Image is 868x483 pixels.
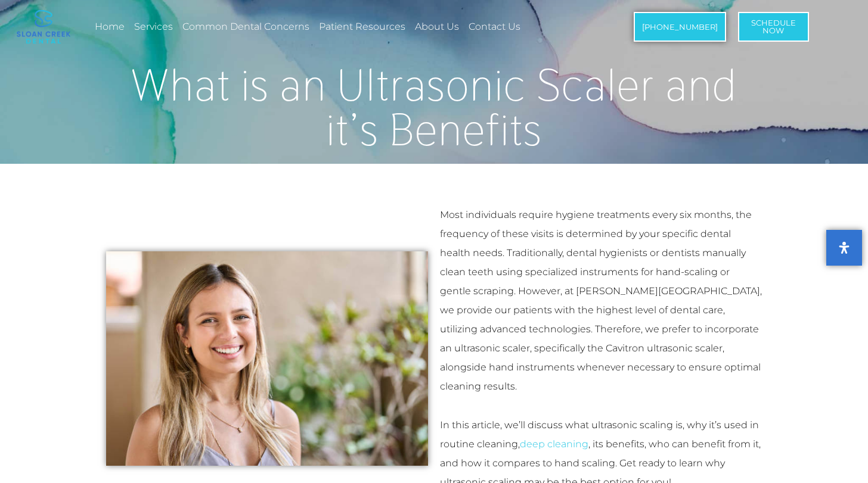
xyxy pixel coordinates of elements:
h1: What is an Ultrasonic Scaler and it’s Benefits [100,63,768,152]
a: ScheduleNow [738,12,809,42]
a: Home [93,13,126,40]
span: [PHONE_NUMBER] [642,23,718,31]
nav: Menu [93,13,596,40]
img: logo [17,10,70,43]
a: Services [132,13,175,40]
a: deep cleaning [520,438,588,450]
a: Contact Us [467,13,522,40]
a: [PHONE_NUMBER] [634,12,726,42]
p: Most individuals require hygiene treatments every six months, the frequency of these visits is de... [440,205,762,396]
button: Open Accessibility Panel [826,230,862,266]
a: Common Dental Concerns [181,13,311,40]
a: About Us [413,13,461,40]
a: Patient Resources [317,13,407,40]
span: Schedule Now [751,19,796,35]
